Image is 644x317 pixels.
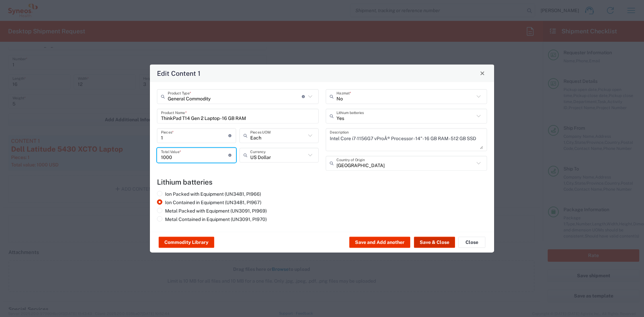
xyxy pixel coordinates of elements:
[157,178,487,186] h4: Lithium batteries
[159,237,214,248] button: Commodity Library
[157,216,267,222] label: Metal Contained in Equipment (UN3091, PI970)
[414,237,455,248] button: Save & Close
[157,68,200,78] h4: Edit Content 1
[478,68,487,78] button: Close
[349,237,410,248] button: Save and Add another
[157,208,267,214] label: Metal Packed with Equipment (UN3091, PI969)
[458,237,485,248] button: Close
[157,191,261,197] label: Ion Packed with Equipment (UN3481, PI966)
[157,199,261,205] label: Ion Contained in Equipment (UN3481, PI967)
